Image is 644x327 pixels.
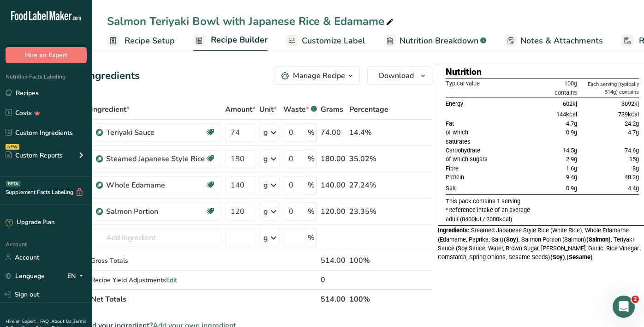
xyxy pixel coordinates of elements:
a: Hire an Expert . [6,318,38,325]
div: g [263,206,268,217]
div: Custom Reports [6,151,63,160]
div: g [263,180,268,191]
div: Add Ingredients [64,68,140,84]
span: Ingredient [91,104,130,115]
div: 120.00 [321,206,346,217]
span: Unit [259,104,277,115]
th: 100g contains [496,79,579,97]
div: NEW [6,144,19,150]
span: 144kcal [556,111,577,118]
span: 2.9g [566,156,577,163]
th: Typical value [446,79,496,97]
div: 35.02% [349,153,388,164]
iframe: Intercom live chat [613,296,635,318]
div: g [263,232,268,243]
div: 27.24% [349,180,388,191]
a: Notes & Attachments [505,30,603,51]
b: (Soy) [550,254,565,260]
a: Recipe Builder [193,30,268,52]
th: Net Totals [89,289,319,309]
div: 23.35% [349,206,388,217]
span: Ingredients: [438,227,470,234]
span: 74.6g [625,147,639,154]
span: 4.7g [566,120,577,127]
span: 24.2g [625,120,639,127]
img: Sub Recipe [96,156,103,163]
span: *Reference intake of an average adult (8400kJ / 2000kcal) [446,206,530,222]
div: 180.00 [321,153,346,164]
a: Language [6,268,45,284]
div: g [263,127,268,138]
td: Energy [446,97,496,110]
span: 2 [632,296,639,303]
span: 4.4g [628,185,639,192]
div: 14.4% [349,127,388,138]
div: Nutrition [446,65,639,79]
div: 100% [349,255,388,266]
td: Fat [446,119,496,128]
th: Each serving (typically 514g) contains [579,79,639,97]
span: Edit [166,276,177,285]
div: 140.00 [321,180,346,191]
span: 4.7g [628,129,639,136]
div: Salmon Portion [106,206,205,217]
a: About Us . [51,318,73,325]
img: Sub Recipe [96,208,103,215]
button: Download [367,67,432,85]
td: Protein [446,173,496,182]
td: of which sugars [446,155,496,163]
span: 1.6g [566,165,577,172]
td: Fibre [446,164,496,173]
span: 739kcal [618,111,639,118]
a: Customize Label [286,30,365,51]
span: 15g [629,156,639,163]
div: g [263,153,268,164]
div: EN [67,270,87,281]
div: 0 [321,274,346,285]
p: This pack contains 1 serving [446,197,639,206]
div: Steamed Japanese Style Rice [106,153,205,164]
span: Amount [225,104,256,115]
div: Teriyaki Sauce [106,127,205,138]
span: Nutrition Breakdown [400,35,478,47]
div: BETA [6,181,20,187]
a: Recipe Setup [107,30,175,51]
div: 514.00 [321,255,346,266]
div: Whole Edamame [106,180,205,191]
b: (Salmon) [586,236,611,243]
input: Add Ingredient [91,229,221,247]
button: Manage Recipe [274,67,360,85]
span: Recipe Setup [125,35,175,47]
div: Salmon Teriyaki Bowl with Japanese Rice & Edamame [107,13,395,30]
b: (Soy) [504,236,519,243]
div: 74.00 [321,127,346,138]
span: Recipe Builder [211,34,268,46]
span: 48.2g [625,174,639,181]
td: Salt [446,182,496,195]
span: 0.9g [566,185,577,192]
span: Download [379,70,414,81]
td: Carbohydrate [446,146,496,155]
span: 14.5g [563,147,577,154]
button: Hire an Expert [6,47,87,63]
b: (Sesame) [566,254,593,260]
span: Grams [321,104,343,115]
div: Waste [283,104,317,115]
a: Nutrition Breakdown [384,30,486,51]
span: 8g [632,165,639,172]
span: 9.4g [566,174,577,181]
span: 602kj [563,100,577,107]
span: Customize Label [302,35,365,47]
div: Manage Recipe [293,70,345,81]
td: of which saturates [446,128,496,146]
span: 3092kj [621,100,639,107]
th: 100% [347,289,390,309]
div: Gross Totals [91,256,221,266]
div: Upgrade Plan [6,218,54,227]
img: Sub Recipe [96,182,103,189]
span: Notes & Attachments [520,35,603,47]
a: FAQ . [40,318,51,325]
span: Steamed Japanese Style Rice (White Rice), Whole Edamame (Edamame, Paprika, Salt) , Salmon Portion... [438,227,642,260]
img: Sub Recipe [96,129,103,136]
span: Percentage [349,104,388,115]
